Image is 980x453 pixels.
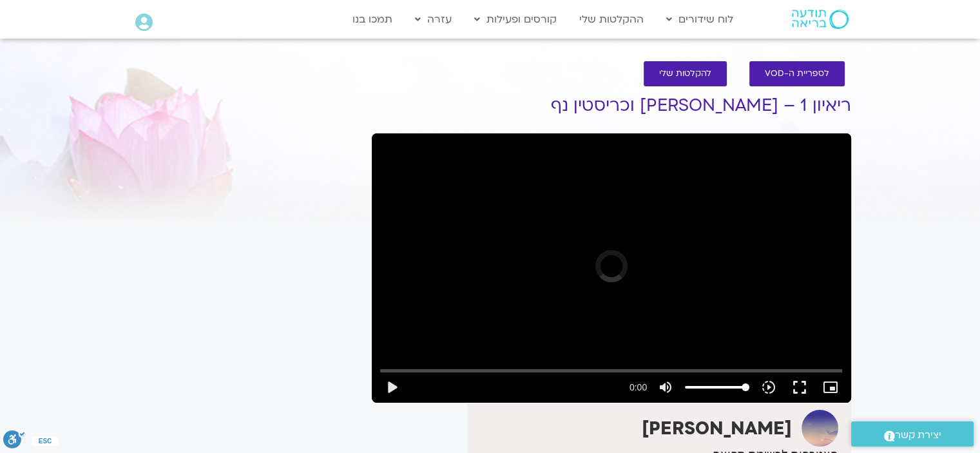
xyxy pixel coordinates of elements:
h1: ריאיון 1 – [PERSON_NAME] וכריסטין נף [372,96,851,115]
a: קורסים ופעילות [468,7,563,32]
a: לוח שידורים [660,7,740,32]
a: ההקלטות שלי [573,7,650,32]
a: יצירת קשר [851,421,974,447]
a: תמכו בנו [346,7,399,32]
span: להקלטות שלי [659,69,711,79]
a: לספריית ה-VOD [749,61,845,86]
a: עזרה [408,7,458,32]
img: טארה בראך [802,410,838,447]
a: להקלטות שלי [644,61,727,86]
span: יצירת קשר [895,427,941,444]
img: תודעה בריאה [792,10,849,29]
strong: [PERSON_NAME] [642,416,792,441]
span: לספריית ה-VOD [765,69,829,79]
